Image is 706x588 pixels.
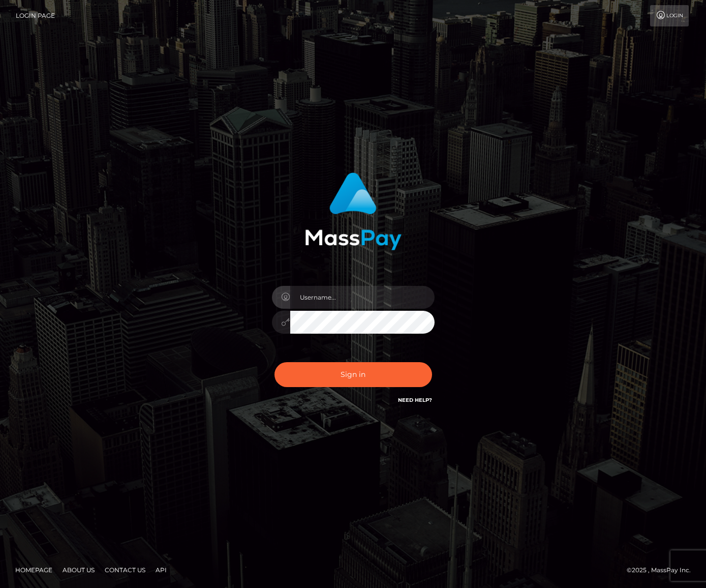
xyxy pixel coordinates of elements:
a: About Us [58,562,99,578]
img: MassPay Login [305,172,402,250]
a: Contact Us [101,562,149,578]
a: Need Help? [398,397,432,403]
input: Username... [290,286,435,309]
a: API [151,562,171,578]
div: © 2025 , MassPay Inc. [627,565,698,576]
button: Sign in [274,362,432,387]
a: Homepage [11,562,56,578]
a: Login [650,5,689,26]
a: Login Page [16,5,55,26]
